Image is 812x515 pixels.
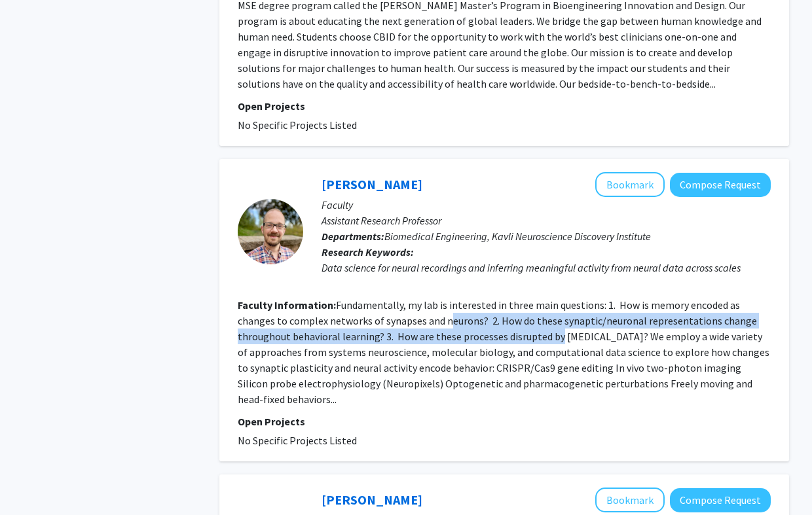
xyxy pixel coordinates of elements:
[595,488,665,512] button: Add Jean Fan to Bookmarks
[670,488,771,512] button: Compose Request to Jean Fan
[238,298,769,406] fg-read-more: Fundamentally, my lab is interested in three main questions: 1. How is memory encoded as changes ...
[595,172,665,197] button: Add Austin Graves to Bookmarks
[322,176,422,192] a: [PERSON_NAME]
[238,118,357,132] span: No Specific Projects Listed
[322,213,771,228] p: Assistant Research Professor
[10,456,56,505] iframe: Chat
[238,98,771,114] p: Open Projects
[384,230,651,243] span: Biomedical Engineering, Kavli Neuroscience Discovery Institute
[322,230,384,243] b: Departments:
[322,260,771,275] div: Data science for neural recordings and inferring meaningful activity from neural data across scales
[322,197,771,213] p: Faculty
[670,173,771,197] button: Compose Request to Austin Graves
[238,434,357,447] span: No Specific Projects Listed
[238,298,336,311] b: Faculty Information:
[322,245,414,258] b: Research Keywords:
[322,491,422,508] a: [PERSON_NAME]
[238,414,771,429] p: Open Projects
